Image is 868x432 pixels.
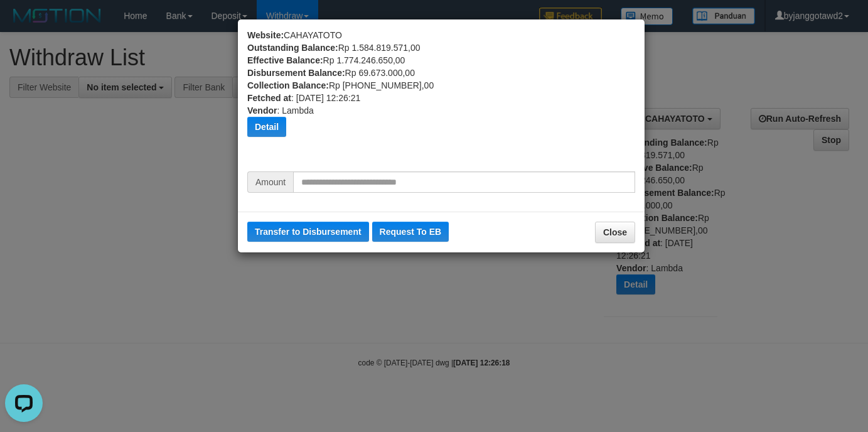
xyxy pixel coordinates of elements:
[247,29,635,171] div: CAHAYATOTO Rp 1.584.819.571,00 Rp 1.774.246.650,00 Rp 69.673.000,00 Rp [PHONE_NUMBER],00 : [DATE]...
[247,222,369,242] button: Transfer to Disbursement
[247,80,329,90] b: Collection Balance:
[247,30,284,40] b: Website:
[372,222,449,242] button: Request To EB
[595,222,635,243] button: Close
[247,43,338,53] b: Outstanding Balance:
[247,68,345,78] b: Disbursement Balance:
[247,55,323,65] b: Effective Balance:
[247,93,291,103] b: Fetched at
[247,171,293,193] span: Amount
[5,5,43,43] button: Open LiveChat chat widget
[247,105,277,116] b: Vendor
[247,117,286,137] button: Detail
